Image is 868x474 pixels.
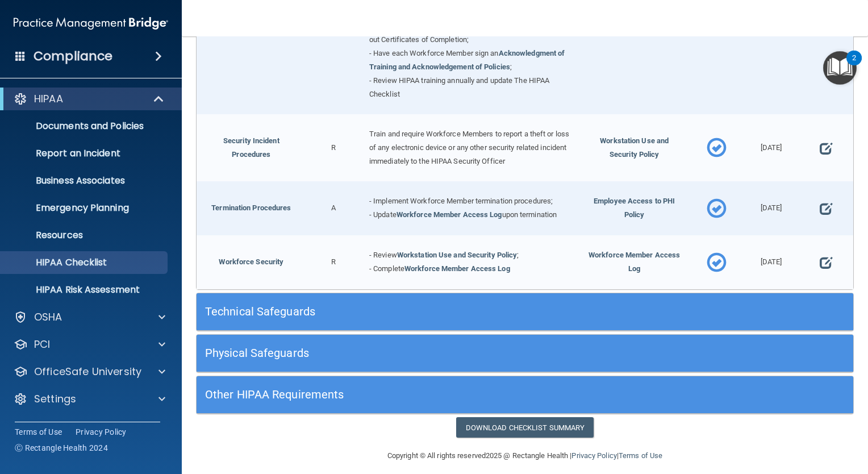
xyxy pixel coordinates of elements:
[34,365,141,379] p: OfficeSafe University
[369,76,549,98] span: - Review HIPAA training annually and update The HIPAA Checklist
[306,114,361,181] div: R
[211,203,291,212] a: Termination Procedures
[852,58,856,73] div: 2
[369,49,565,71] a: Acknowledgment of Training and Acknowledgement of Policies
[600,136,669,159] span: Workstation Use and Security Policy
[589,251,680,273] span: Workforce Member Access Log
[517,251,519,259] span: ;
[34,338,50,351] p: PCI
[14,392,165,406] a: Settings
[306,235,361,289] div: R
[510,63,512,71] span: ;
[14,92,165,106] a: HIPAA
[7,120,162,132] p: Documents and Policies
[7,175,162,186] p: Business Associates
[744,114,798,181] div: [DATE]
[369,130,569,165] span: Train and require Workforce Members to report a theft or loss of any electronic device or any oth...
[219,257,283,266] a: Workforce Security
[594,197,675,219] span: Employee Access to PHI Policy
[502,210,557,219] span: upon termination
[823,51,857,85] button: Open Resource Center, 2 new notifications
[7,230,162,241] p: Resources
[14,365,165,379] a: OfficeSafe University
[619,451,662,460] a: Terms of Use
[571,451,616,460] a: Privacy Policy
[404,264,510,273] a: Workforce Member Access Log
[34,92,63,106] p: HIPAA
[369,264,404,273] span: - Complete
[397,210,502,219] a: Workforce Member Access Log
[34,48,112,64] h4: Compliance
[369,210,397,219] span: - Update
[14,310,165,324] a: OSHA
[7,148,162,159] p: Report an Incident
[34,310,62,324] p: OSHA
[76,426,127,438] a: Privacy Policy
[15,442,108,454] span: Ⓒ Rectangle Health 2024
[7,257,162,268] p: HIPAA Checklist
[205,388,681,401] h5: Other HIPAA Requirements
[456,417,594,438] a: Download Checklist Summary
[369,197,553,205] span: - Implement Workforce Member termination procedures;
[205,347,681,359] h5: Physical Safeguards
[318,438,732,474] div: Copyright © All rights reserved 2025 @ Rectangle Health | |
[744,181,798,235] div: [DATE]
[397,251,518,259] a: Workstation Use and Security Policy
[369,49,499,57] span: - Have each Workforce Member sign an
[14,338,165,351] a: PCI
[369,251,397,259] span: - Review
[34,392,76,406] p: Settings
[369,22,569,44] span: and print out Certificates of Completion;
[306,181,361,235] div: A
[744,235,798,289] div: [DATE]
[14,12,168,35] img: PMB logo
[672,394,854,439] iframe: Drift Widget Chat Controller
[7,284,162,296] p: HIPAA Risk Assessment
[7,202,162,214] p: Emergency Planning
[223,136,279,159] a: Security Incident Procedures
[15,426,62,438] a: Terms of Use
[205,305,681,318] h5: Technical Safeguards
